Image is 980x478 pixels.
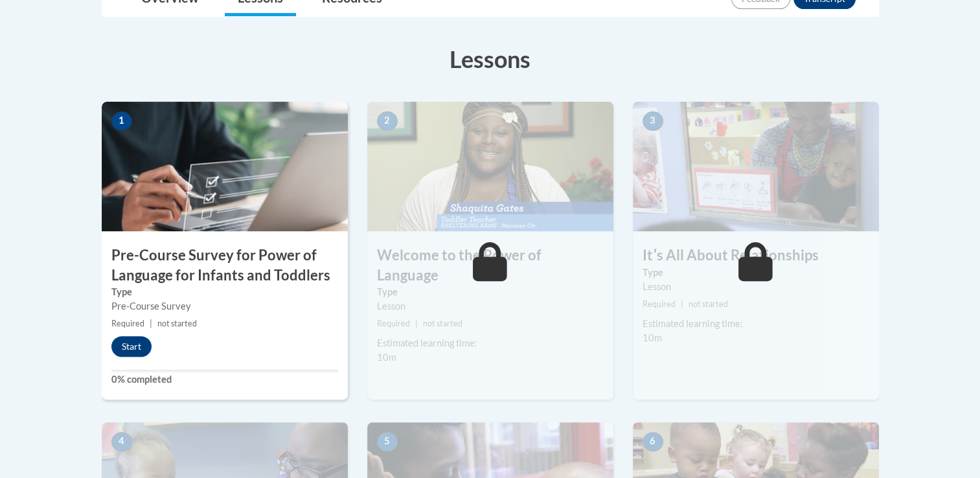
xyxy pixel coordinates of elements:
[111,285,338,299] label: Type
[102,102,348,231] img: Course Image
[643,266,869,280] label: Type
[377,336,604,350] div: Estimated learning time:
[367,245,613,286] h3: Welcome to the Power of Language
[377,319,410,328] span: Required
[689,299,728,309] span: not started
[681,299,683,309] span: |
[102,245,348,286] h3: Pre-Course Survey for Power of Language for Infants and Toddlers
[150,319,152,328] span: |
[643,299,676,309] span: Required
[377,352,396,363] span: 10m
[643,111,663,131] span: 3
[111,336,152,357] button: Start
[367,102,613,231] img: Course Image
[423,319,462,328] span: not started
[415,319,418,328] span: |
[643,432,663,451] span: 6
[102,43,879,75] h3: Lessons
[111,372,338,387] label: 0% completed
[377,432,398,451] span: 5
[643,332,662,343] span: 10m
[633,102,879,231] img: Course Image
[377,299,604,313] div: Lesson
[111,299,338,313] div: Pre-Course Survey
[377,111,398,131] span: 2
[111,319,144,328] span: Required
[111,432,132,451] span: 4
[111,111,132,131] span: 1
[157,319,197,328] span: not started
[633,245,879,266] h3: Itʹs All About Relationships
[377,285,604,299] label: Type
[643,280,869,294] div: Lesson
[643,317,869,331] div: Estimated learning time:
